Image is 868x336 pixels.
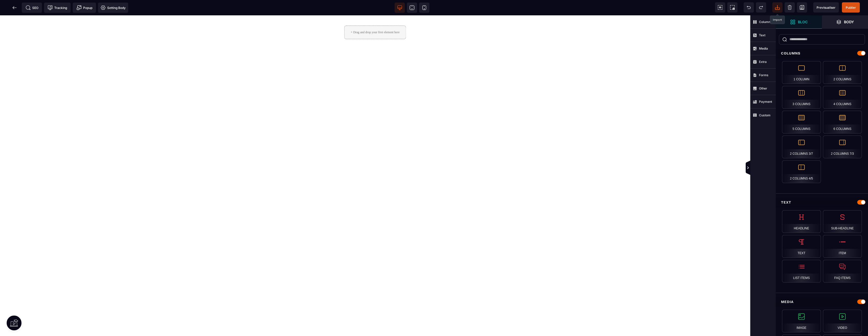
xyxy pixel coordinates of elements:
[782,86,821,109] div: 3 Columns
[759,20,772,24] strong: Columns
[776,198,868,207] div: Text
[759,100,772,104] strong: Payment
[782,210,821,233] div: Headline
[823,111,862,133] div: 6 Columns
[782,111,821,133] div: 5 Columns
[782,260,821,283] div: List Items
[823,86,862,109] div: 4 Columns
[844,20,854,24] strong: Body
[817,6,836,9] span: Previsualiser
[759,86,767,90] strong: Other
[846,6,856,9] span: Publier
[776,15,822,29] span: Open Blocks
[782,235,821,258] div: Text
[759,33,765,37] strong: Text
[26,5,38,10] span: SEO
[759,47,768,50] strong: Media
[798,20,808,24] strong: Bloc
[782,61,821,84] div: 1 Column
[823,61,862,84] div: 2 Columns
[727,2,737,13] span: Screenshot
[48,5,67,10] span: Tracking
[823,136,862,158] div: 2 Columns 7/3
[822,15,868,29] span: Open Layer Manager
[813,2,839,13] span: Preview
[823,210,862,233] div: Sub-Headline
[782,160,821,183] div: 2 Columns 4/5
[344,10,406,24] div: + Drag and drop your first element here
[759,73,768,77] strong: Forms
[823,260,862,283] div: FAQ Items
[715,2,725,13] span: View components
[759,113,771,117] strong: Custom
[782,310,821,332] div: Image
[759,60,767,64] strong: Extra
[776,49,868,58] div: Columns
[776,297,868,307] div: Media
[823,235,862,258] div: Item
[823,310,862,332] div: Video
[101,5,126,10] span: Setting Body
[77,5,92,10] span: Popup
[782,136,821,158] div: 2 Columns 3/7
